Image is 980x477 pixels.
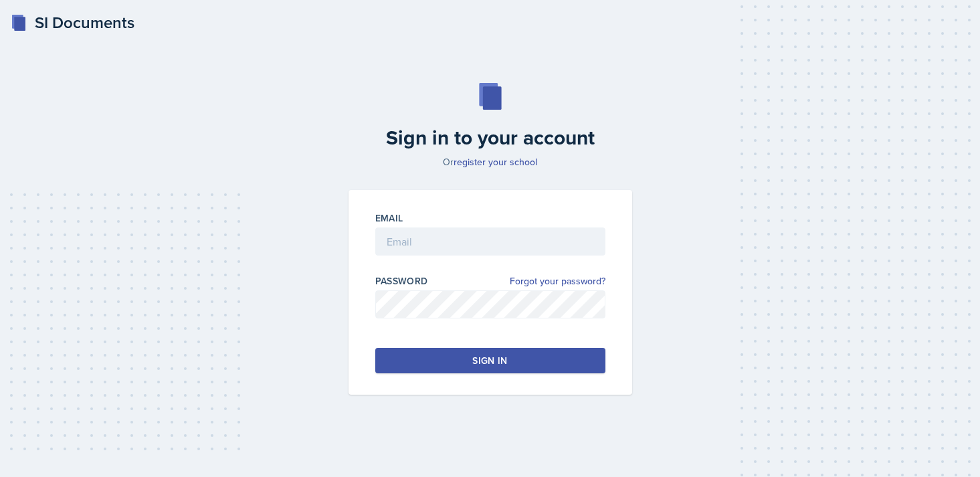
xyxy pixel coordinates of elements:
p: Or [340,155,640,169]
label: Email [375,211,403,225]
div: Sign in [472,354,507,367]
input: Email [375,227,605,256]
a: register your school [454,155,537,169]
a: SI Documents [11,11,134,35]
button: Sign in [375,348,605,373]
a: Forgot your password? [510,274,605,288]
h2: Sign in to your account [340,126,640,150]
label: Password [375,274,428,288]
